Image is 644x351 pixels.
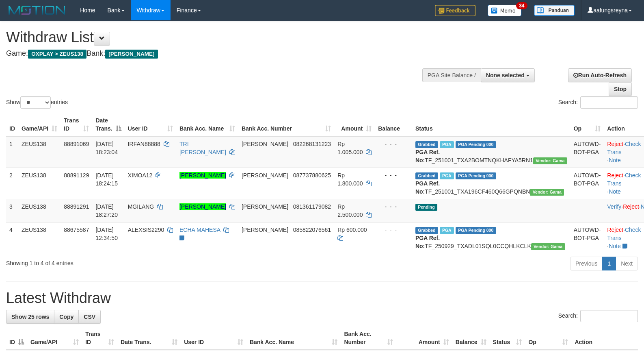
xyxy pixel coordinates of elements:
input: Search: [580,96,638,109]
a: [PERSON_NAME] [179,203,226,210]
a: Check Trans [607,172,641,187]
b: PGA Ref. No: [415,149,440,164]
span: Grabbed [415,227,438,234]
span: 88891069 [64,141,89,147]
span: None selected [486,72,525,78]
td: ZEUS138 [18,222,61,253]
span: Copy [59,314,73,320]
td: 3 [6,199,18,222]
a: Verify [607,203,621,210]
a: Run Auto-Refresh [568,68,632,82]
a: Reject [607,172,623,179]
th: Balance [375,113,412,136]
td: 2 [6,168,18,199]
a: Next [616,257,638,270]
span: Rp 1.005.000 [337,141,363,155]
a: Check Trans [607,141,641,155]
span: Pending [415,204,437,211]
span: [DATE] 12:34:50 [95,227,118,241]
span: PGA Pending [456,227,496,234]
h1: Latest Withdraw [6,290,638,306]
b: PGA Ref. No: [415,235,440,249]
th: Game/API: activate to sort column ascending [18,113,61,136]
th: Status: activate to sort column ascending [490,327,525,350]
a: Note [609,243,621,249]
th: Amount: activate to sort column ascending [396,327,452,350]
div: - - - [378,226,409,234]
div: PGA Site Balance / [422,68,481,82]
a: Check Trans [607,227,641,241]
td: 4 [6,222,18,253]
th: Balance: activate to sort column ascending [452,327,490,350]
th: User ID: activate to sort column ascending [125,113,176,136]
span: [DATE] 18:23:04 [95,141,118,155]
div: - - - [378,140,409,148]
th: Date Trans.: activate to sort column ascending [117,327,181,350]
h4: Game: Bank: [6,50,421,58]
a: ECHA MAHESA [179,227,220,233]
th: Bank Acc. Number: activate to sort column ascending [341,327,396,350]
img: MOTION_logo.png [6,4,68,16]
a: Reject [607,227,623,233]
label: Search: [558,310,638,322]
span: PGA Pending [456,141,496,148]
input: Search: [580,310,638,322]
span: CSV [84,314,95,320]
span: Copy 082268131223 to clipboard [293,141,331,147]
label: Search: [558,96,638,109]
b: PGA Ref. No: [415,180,440,195]
td: AUTOWD-BOT-PGA [571,168,604,199]
th: Amount: activate to sort column ascending [334,113,375,136]
span: [DATE] 18:24:15 [95,172,118,187]
span: Vendor URL: https://trx31.1velocity.biz [531,243,565,250]
span: 88891291 [64,203,89,210]
span: ALEXSIS2290 [128,227,164,233]
span: 34 [516,2,527,9]
span: [PERSON_NAME] [242,203,288,210]
span: Grabbed [415,141,438,148]
th: User ID: activate to sort column ascending [181,327,246,350]
img: Button%20Memo.svg [488,5,522,16]
span: OXPLAY > ZEUS138 [28,50,86,59]
span: Rp 600.000 [337,227,367,233]
span: Copy 085822076561 to clipboard [293,227,331,233]
a: Previous [570,257,603,270]
a: TRI [PERSON_NAME] [179,141,226,155]
th: Bank Acc. Name: activate to sort column ascending [246,327,341,350]
a: Note [609,188,621,195]
td: ZEUS138 [18,136,61,168]
td: ZEUS138 [18,199,61,222]
select: Showentries [20,96,51,109]
th: Bank Acc. Number: activate to sort column ascending [238,113,334,136]
td: AUTOWD-BOT-PGA [571,136,604,168]
span: Marked by aafsolysreylen [440,141,454,148]
th: Action [571,327,638,350]
div: - - - [378,171,409,179]
th: Date Trans.: activate to sort column descending [92,113,124,136]
span: IRFAN88888 [128,141,160,147]
a: Stop [609,82,632,96]
span: Rp 2.500.000 [337,203,363,218]
span: Grabbed [415,172,438,179]
th: Trans ID: activate to sort column ascending [82,327,117,350]
span: Copy 081361179082 to clipboard [293,203,331,210]
a: Reject [623,203,639,210]
span: [PERSON_NAME] [242,172,288,179]
img: Feedback.jpg [435,5,475,16]
img: panduan.png [534,5,575,16]
a: Copy [54,310,79,324]
button: None selected [481,68,535,82]
span: 88891129 [64,172,89,179]
td: AUTOWD-BOT-PGA [571,222,604,253]
th: Op: activate to sort column ascending [571,113,604,136]
span: Marked by aafsolysreylen [440,172,454,179]
div: Showing 1 to 4 of 4 entries [6,256,262,267]
span: XIMOA12 [128,172,153,179]
a: Reject [607,141,623,147]
td: TF_250929_TXADL01SQL0CCQHLKCLK [412,222,571,253]
h1: Withdraw List [6,29,421,46]
td: TF_251001_TXA2BOMTNQKHAFYA5RN1 [412,136,571,168]
span: [DATE] 18:27:20 [95,203,118,218]
span: 88675587 [64,227,89,233]
span: [PERSON_NAME] [242,227,288,233]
